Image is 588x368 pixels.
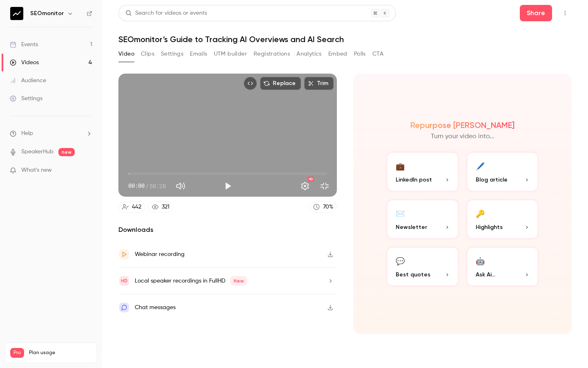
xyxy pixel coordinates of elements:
[161,47,183,61] button: Settings
[149,182,166,190] span: 58:28
[304,77,334,90] button: Trim
[141,47,154,61] button: Clips
[58,148,75,156] span: new
[128,182,145,190] span: 00:00
[476,223,503,231] span: Highlights
[297,178,313,194] button: Settings
[354,47,366,61] button: Polls
[30,9,64,18] h6: SEOmonitor
[135,303,176,312] div: Chat messages
[29,350,92,356] span: Plan usage
[372,47,383,61] button: CTA
[466,199,539,240] button: 🔑Highlights
[10,7,23,20] img: SEOmonitor
[135,249,185,259] div: Webinar recording
[244,77,257,90] button: Embed video
[10,94,42,103] div: Settings
[310,202,337,213] a: 70%
[520,5,552,21] button: Share
[118,47,134,61] button: Video
[260,77,301,90] button: Replace
[21,148,53,156] a: SpeakerHub
[396,159,405,172] div: 💼
[148,202,173,213] a: 321
[82,167,92,174] iframe: Noticeable Trigger
[118,34,572,44] h1: SEOmonitor’s Guide to Tracking AI Overviews and AI Search
[328,47,347,61] button: Embed
[431,132,494,141] p: Turn your video into...
[396,223,427,231] span: Newsletter
[230,276,247,286] span: New
[316,178,333,194] button: Exit full screen
[10,76,46,85] div: Audience
[396,207,405,220] div: ✉️
[125,9,207,18] div: Search for videos or events
[410,120,514,130] h2: Repurpose [PERSON_NAME]
[128,182,166,190] div: 00:00
[296,47,322,61] button: Analytics
[254,47,290,61] button: Registrations
[396,175,432,184] span: LinkedIn post
[476,159,485,172] div: 🖊️
[308,177,314,182] div: HD
[10,58,39,67] div: Videos
[162,203,169,211] div: 321
[476,175,508,184] span: Blog article
[220,178,236,194] button: Play
[10,348,24,358] span: Pro
[118,202,145,213] a: 442
[21,166,52,175] span: What's new
[172,178,189,194] button: Mute
[396,254,405,267] div: 💬
[145,182,149,190] span: /
[135,276,247,286] div: Local speaker recordings in FullHD
[386,151,459,192] button: 💼LinkedIn post
[214,47,247,61] button: UTM builder
[323,203,333,211] div: 70 %
[466,246,539,287] button: 🤖Ask Ai...
[118,225,337,235] h2: Downloads
[10,129,92,138] li: help-dropdown-opener
[386,246,459,287] button: 💬Best quotes
[396,270,430,279] span: Best quotes
[476,270,495,279] span: Ask Ai...
[559,7,572,20] button: Top Bar Actions
[476,254,485,267] div: 🤖
[10,40,38,49] div: Events
[476,207,485,220] div: 🔑
[466,151,539,192] button: 🖊️Blog article
[386,199,459,240] button: ✉️Newsletter
[132,203,141,211] div: 442
[21,129,33,138] span: Help
[190,47,207,61] button: Emails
